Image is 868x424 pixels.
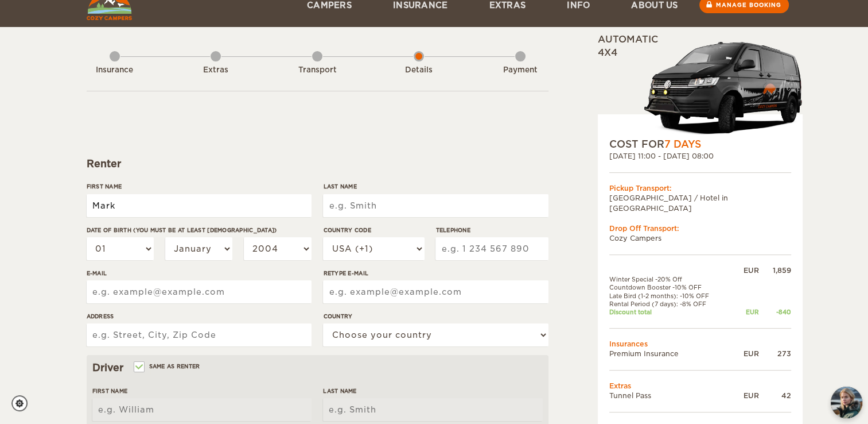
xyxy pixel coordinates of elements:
div: Renter [87,157,548,171]
td: Cozy Campers [609,233,791,243]
img: Freyja at Cozy Campers [831,387,862,418]
div: EUR [732,349,758,359]
label: First Name [87,182,312,191]
a: Cookie settings [11,395,35,411]
div: 273 [759,349,791,359]
div: Automatic 4x4 [598,33,803,137]
div: Drop Off Transport: [609,223,791,233]
input: e.g. Smith [323,398,542,421]
label: Last Name [323,182,548,191]
td: Insurances [609,339,791,349]
div: EUR [732,265,758,275]
input: e.g. Smith [323,194,548,217]
div: Driver [92,361,543,375]
label: Country Code [323,226,424,234]
td: Countdown Booster -10% OFF [609,283,733,291]
input: e.g. William [87,194,312,217]
td: [GEOGRAPHIC_DATA] / Hotel in [GEOGRAPHIC_DATA] [609,193,791,213]
img: stor-stuttur-old-new-5.png [644,37,803,137]
label: Retype E-mail [323,269,548,277]
div: 1,859 [759,265,791,275]
input: e.g. example@example.com [87,280,312,303]
div: Pickup Transport: [609,183,791,193]
div: 42 [759,391,791,400]
div: -840 [759,308,791,316]
td: Winter Special -20% Off [609,275,733,283]
td: Rental Period (7 days): -8% OFF [609,300,733,308]
label: Date of birth (You must be at least [DEMOGRAPHIC_DATA]) [87,226,312,234]
td: Late Bird (1-2 months): -10% OFF [609,292,733,300]
label: First Name [92,387,312,395]
div: Details [387,65,450,76]
div: Insurance [83,65,146,76]
input: e.g. William [92,398,312,421]
td: Discount total [609,308,733,316]
label: Same as renter [135,361,200,372]
label: Country [323,312,548,321]
input: e.g. example@example.com [323,280,548,303]
div: Payment [489,65,552,76]
td: Premium Insurance [609,349,733,359]
input: Same as renter [135,364,142,372]
label: E-mail [87,269,312,277]
span: 7 Days [664,138,701,150]
div: COST FOR [609,137,791,151]
div: EUR [732,391,758,400]
input: e.g. 1 234 567 890 [435,237,548,260]
label: Telephone [435,226,548,234]
div: [DATE] 11:00 - [DATE] 08:00 [609,151,791,161]
td: Tunnel Pass [609,391,733,400]
input: e.g. Street, City, Zip Code [87,323,312,346]
label: Address [87,312,312,321]
td: Extras [609,381,791,391]
div: EUR [732,308,758,316]
button: chat-button [831,387,862,418]
div: Transport [286,65,349,76]
div: Extras [184,65,247,76]
label: Last Name [323,387,542,395]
